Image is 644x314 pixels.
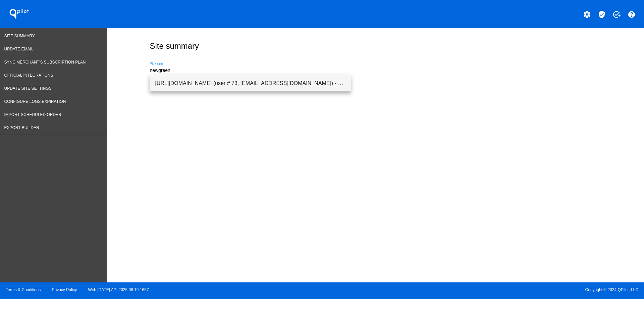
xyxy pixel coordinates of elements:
[6,287,41,292] a: Terms & Conditions
[4,47,34,51] span: Update Email
[4,86,52,91] span: Update Site Settings
[628,10,636,18] mat-icon: help
[598,10,606,18] mat-icon: verified_user
[52,287,77,292] a: Privacy Policy
[4,112,61,117] span: Import Scheduled Order
[612,10,621,18] mat-icon: add_task
[155,75,345,91] span: [URL][DOMAIN_NAME] (user # 73, [EMAIL_ADDRESS][DOMAIN_NAME]) - Production
[328,287,638,292] span: Copyright © 2024 QPilot, LLC
[4,73,53,78] span: Official Integrations
[4,34,35,38] span: Site Summary
[150,68,351,73] input: Number
[88,287,149,292] a: Web:[DATE] API:2025.08.19.1657
[150,41,199,51] h2: Site summary
[4,60,86,65] span: Sync Merchant's Subscription Plan
[6,7,33,21] h1: QPilot
[4,125,39,130] span: Export Builder
[4,99,66,104] span: Configure logs expiration
[583,10,591,18] mat-icon: settings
